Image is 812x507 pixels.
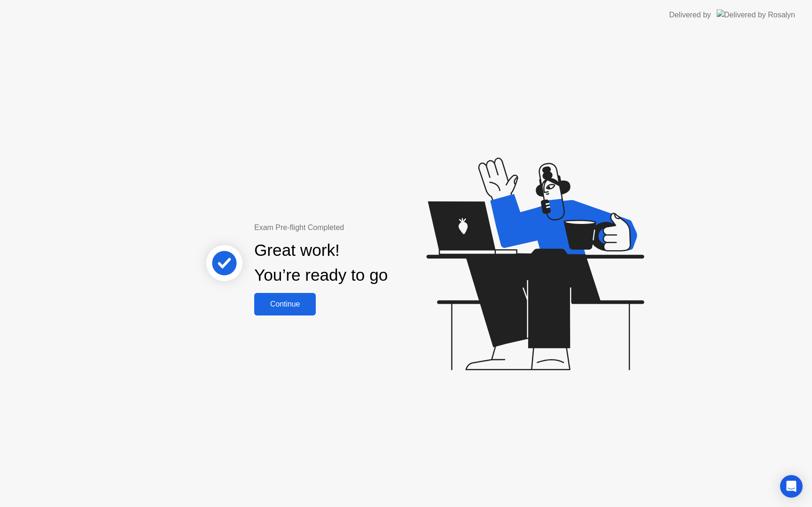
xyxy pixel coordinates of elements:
[669,9,711,21] div: Delivered by
[254,293,316,315] button: Continue
[717,9,795,20] img: Delivered by Rosalyn
[254,222,448,233] div: Exam Pre-flight Completed
[257,300,313,308] div: Continue
[254,238,388,288] div: Great work! You’re ready to go
[780,475,803,498] div: Open Intercom Messenger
